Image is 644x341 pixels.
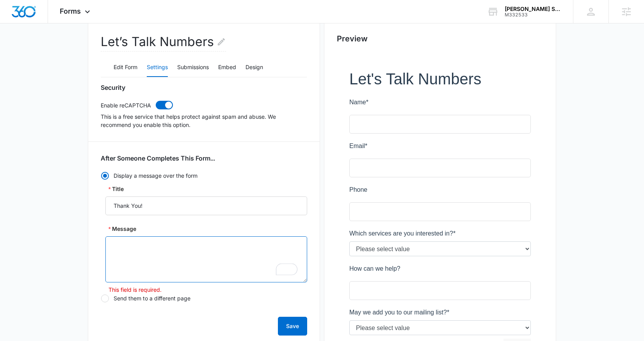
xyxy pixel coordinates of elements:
[30,46,70,51] div: Domain Overview
[60,7,81,15] span: Forms
[109,185,124,193] label: Title
[21,45,27,52] img: tab_domain_overview_orange.svg
[109,286,307,294] div: This field is required.
[101,101,151,109] p: Enable reCAPTCHA
[86,46,132,51] div: Keywords by Traffic
[101,112,307,129] p: This is a free service that helps protect against spam and abuse. We recommend you enable this op...
[105,196,307,215] input: Title
[218,58,236,77] button: Embed
[217,32,226,51] button: Edit Form Name
[246,58,263,77] button: Design
[105,236,307,282] textarea: To enrich screen reader interactions, please activate Accessibility in Grammarly extension settings
[101,294,307,303] label: Send them to a different page
[101,171,307,180] label: Display a message over the form
[5,277,25,284] span: Submit
[337,33,543,45] h2: Preview
[101,84,125,91] h3: Security
[505,6,562,12] div: account name
[505,12,562,18] div: account id
[177,58,209,77] button: Submissions
[114,58,137,77] button: Edit Form
[147,58,168,77] button: Settings
[101,154,215,162] h3: After Someone Completes This Form...
[154,269,254,293] iframe: reCAPTCHA
[78,45,84,52] img: tab_keywords_by_traffic_grey.svg
[278,317,307,336] button: Save
[101,32,226,52] h2: Let’s Talk Numbers
[20,20,86,27] div: Domain: [DOMAIN_NAME]
[109,225,136,233] label: Message
[12,20,19,27] img: website_grey.svg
